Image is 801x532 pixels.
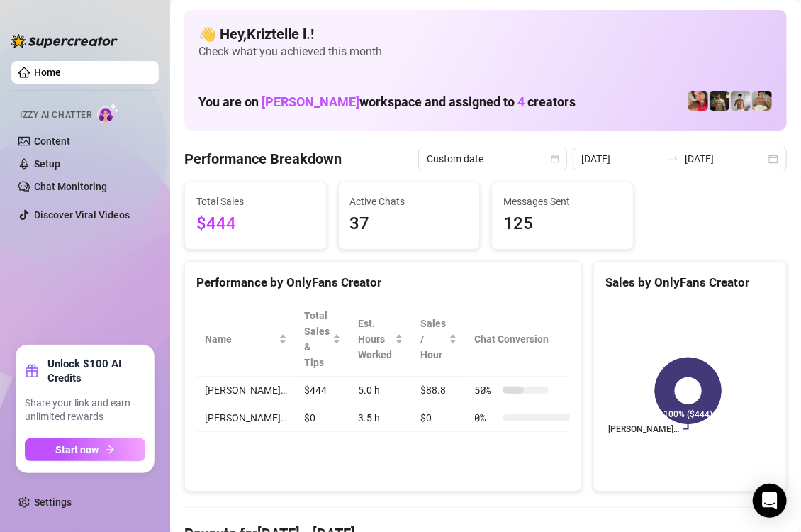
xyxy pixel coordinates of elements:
[668,153,679,165] span: swap-right
[25,438,145,461] button: Start nowarrow-right
[11,34,118,48] img: logo-BBDzfeDw.svg
[97,103,119,123] img: AI Chatter
[184,149,342,169] h4: Performance Breakdown
[34,67,61,78] a: Home
[503,211,622,238] span: 125
[466,302,586,377] th: Chat Conversion
[198,24,773,44] h4: 👋 Hey, Kriztelle l. !
[296,377,349,404] td: $444
[262,94,359,109] span: [PERSON_NAME]
[474,382,497,398] span: 50 %
[196,194,315,209] span: Total Sales
[688,91,708,111] img: Vanessa
[608,424,679,434] text: [PERSON_NAME]…
[753,484,787,518] div: Open Intercom Messenger
[34,497,72,508] a: Settings
[358,316,392,362] div: Est. Hours Worked
[349,404,412,432] td: 3.5 h
[198,44,773,60] span: Check what you achieved this month
[752,91,772,111] img: Aussieboy_jfree
[605,273,775,292] div: Sales by OnlyFans Creator
[668,153,679,165] span: to
[25,364,39,378] span: gift
[427,148,559,170] span: Custom date
[685,151,766,167] input: End date
[20,109,91,122] span: Izzy AI Chatter
[420,316,446,362] span: Sales / Hour
[34,158,60,170] a: Setup
[474,331,566,347] span: Chat Conversion
[551,155,559,163] span: calendar
[196,377,296,404] td: [PERSON_NAME]…
[296,404,349,432] td: $0
[581,151,662,167] input: Start date
[503,194,622,209] span: Messages Sent
[296,302,349,377] th: Total Sales & Tips
[198,94,576,110] h1: You are on workspace and assigned to creators
[196,404,296,432] td: [PERSON_NAME]…
[731,91,751,111] img: aussieboy_j
[710,91,729,111] img: Tony
[196,302,296,377] th: Name
[517,94,525,109] span: 4
[350,211,469,238] span: 37
[34,135,70,147] a: Content
[34,209,130,221] a: Discover Viral Videos
[56,444,99,455] span: Start now
[196,273,570,292] div: Performance by OnlyFans Creator
[205,331,276,347] span: Name
[25,397,145,424] span: Share your link and earn unlimited rewards
[304,308,330,370] span: Total Sales & Tips
[34,181,107,192] a: Chat Monitoring
[47,357,145,385] strong: Unlock $100 AI Credits
[350,194,469,209] span: Active Chats
[349,377,412,404] td: 5.0 h
[412,404,466,432] td: $0
[412,377,466,404] td: $88.8
[474,410,497,426] span: 0 %
[412,302,466,377] th: Sales / Hour
[105,445,115,455] span: arrow-right
[196,211,315,238] span: $444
